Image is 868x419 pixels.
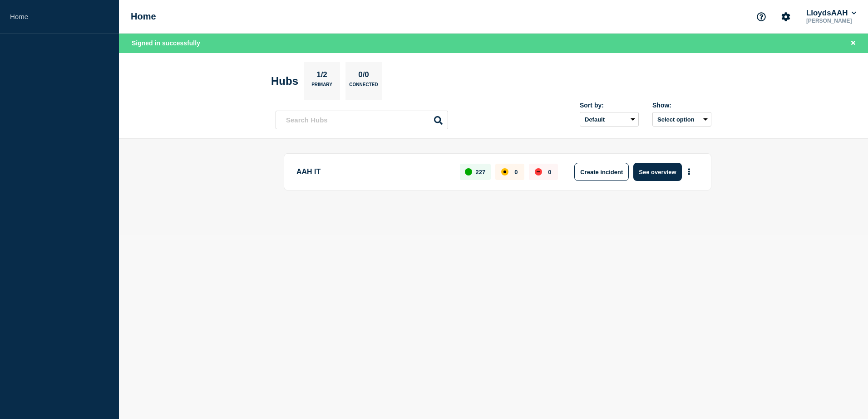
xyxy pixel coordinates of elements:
[501,168,508,175] div: affected
[752,7,771,26] button: Support
[683,164,695,180] button: More actions
[804,9,858,18] button: LloydsAAH
[804,18,858,24] p: [PERSON_NAME]
[776,7,795,26] button: Account settings
[131,11,156,22] h1: Home
[580,102,639,109] div: Sort by:
[349,82,378,92] p: Connected
[548,169,551,175] p: 0
[574,163,629,181] button: Create incident
[132,39,200,47] span: Signed in successfully
[476,169,486,175] p: 227
[652,102,711,109] div: Show:
[271,75,298,88] h2: Hubs
[848,38,859,49] button: Close banner
[311,82,332,92] p: Primary
[465,168,472,175] div: up
[355,70,373,82] p: 0/0
[514,169,518,175] p: 0
[652,112,711,127] button: Select option
[313,70,331,82] p: 1/2
[633,163,681,181] button: See overview
[580,112,639,127] select: Sort by
[276,111,448,129] input: Search Hubs
[296,163,449,181] p: AAH IT
[535,168,542,175] div: down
